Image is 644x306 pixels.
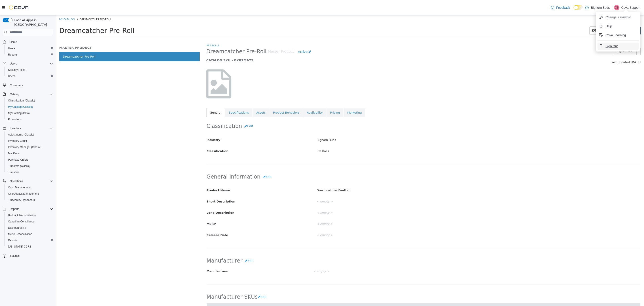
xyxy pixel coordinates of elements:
button: Customers [1,82,55,88]
span: Dreamcatcher Pre-Roll [24,2,55,6]
span: Users [8,47,15,50]
span: Active [242,35,252,38]
span: BioTrack Reconciliation [8,213,36,217]
span: Cova Learning [606,33,626,37]
span: Manufacturer [151,254,173,258]
span: Sign Out [606,44,618,48]
button: Edit [186,241,200,250]
div: < empty > [257,205,588,213]
button: Home [1,39,55,45]
a: Users [6,46,17,51]
span: Classification (Classic) [6,98,53,103]
h2: Manufacturer [151,241,585,250]
span: Customers [10,84,23,87]
span: Canadian Compliance [6,219,53,224]
img: Cova [9,5,29,10]
button: Users [1,60,55,67]
span: Metrc Reconciliation [8,232,32,236]
span: Operations [10,179,23,183]
span: MSRP [151,207,160,210]
span: My Catalog (Beta) [6,110,53,116]
span: Dreamcatcher Pre-Roll [150,33,211,40]
button: Reports [4,237,55,244]
a: General [150,93,169,102]
a: Classification (Classic) [6,98,37,103]
button: Classification (Classic) [4,97,55,104]
span: Catalog [10,93,19,96]
a: Dashboards [6,225,28,231]
div: < empty > [257,194,588,202]
button: Catalog [1,91,55,97]
span: Classification [151,134,173,138]
div: < empty > [257,216,588,224]
button: Users [4,45,55,52]
div: Pre Rolls [257,132,588,140]
button: Transfers (Classic) [4,163,55,169]
button: Catalog [8,92,21,97]
a: Traceabilty Dashboard [6,197,37,203]
a: Feedback [549,3,572,12]
h5: CATALOG SKU - GXB2MA72 [150,43,475,47]
span: Transfers [8,170,19,174]
a: Chargeback Management [6,191,41,196]
span: Canadian Compliance [8,220,34,223]
span: English - US [557,33,579,40]
a: Transfers (Classic) [6,163,32,169]
button: Inventory Manager (Classic) [4,144,55,150]
nav: Complex example [3,37,53,271]
span: Long Description [151,196,178,199]
span: CS [615,5,619,10]
a: Customers [8,83,25,88]
button: Promotions [4,116,55,123]
div: < empty > [257,183,588,190]
span: Manifests [8,152,19,155]
span: Users [8,61,53,66]
span: Purchase Orders [8,158,28,162]
span: My Catalog (Beta) [8,111,30,115]
span: Dreamcatcher Pre-Roll [3,11,78,19]
a: Users [6,73,17,79]
div: Cova Support [614,5,619,10]
h2: General Information [151,157,585,166]
span: Traceabilty Dashboard [8,198,35,202]
span: Home [8,39,53,45]
a: Purchase Orders [6,157,30,162]
span: Load All Apps in [GEOGRAPHIC_DATA] [13,18,53,27]
button: Inventory [8,126,23,131]
a: Inventory Count [6,138,29,144]
span: Last Updated: [555,45,575,49]
p: Bighorn Buds [591,5,610,10]
a: Pricing [271,93,288,102]
button: BioTrack Reconciliation [4,212,55,218]
span: My Catalog (Classic) [6,104,53,110]
a: Adjustments (Classic) [6,132,36,137]
a: Dreamcatcher Pre-Roll [3,37,144,46]
span: Promotions [8,118,22,121]
a: Marketing [288,93,309,102]
span: Promotions [6,117,53,122]
a: Product Behaviors [214,93,247,102]
button: Help [597,23,639,30]
span: Cash Management [6,185,53,190]
span: Adjustments (Classic) [6,132,53,137]
span: Inventory [10,127,21,130]
input: Dark Mode [574,5,583,10]
a: Availability [247,93,270,102]
span: Description [315,290,334,294]
button: Edit [205,157,218,166]
span: Users [6,73,53,79]
button: Users [4,73,55,79]
span: Reports [8,53,17,56]
span: Dashboards [6,225,53,231]
button: Adjustments (Classic) [4,131,55,138]
button: Reports [4,52,55,58]
span: Traceabilty Dashboard [6,197,53,203]
span: Purchase Orders [6,157,53,162]
button: Tools [534,11,551,19]
span: Reports [8,239,17,242]
span: Catalog [8,92,53,97]
a: Assets [197,93,213,102]
span: Reports [6,52,53,57]
span: Inventory Manager (Classic) [8,145,42,149]
span: Product Name [151,173,174,177]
